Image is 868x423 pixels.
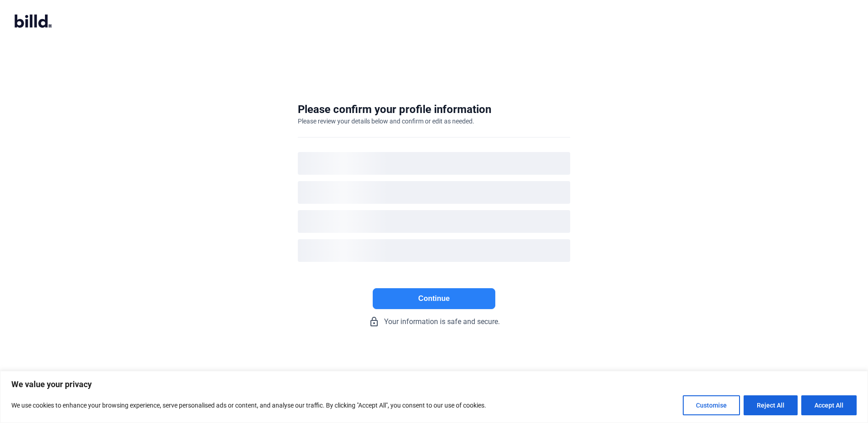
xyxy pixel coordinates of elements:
[744,395,798,415] button: Reject All
[11,379,857,390] p: We value your privacy
[298,210,570,233] div: loading
[298,239,570,262] div: loading
[298,181,570,204] div: loading
[298,152,570,175] div: loading
[298,316,570,327] div: Your information is safe and secure.
[683,395,740,415] button: Customise
[298,117,474,126] div: Please review your details below and confirm or edit as needed.
[11,400,486,411] p: We use cookies to enhance your browsing experience, serve personalised ads or content, and analys...
[801,395,857,415] button: Accept All
[298,102,491,117] div: Please confirm your profile information
[369,316,380,327] mat-icon: lock_outline
[373,288,495,309] button: Continue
